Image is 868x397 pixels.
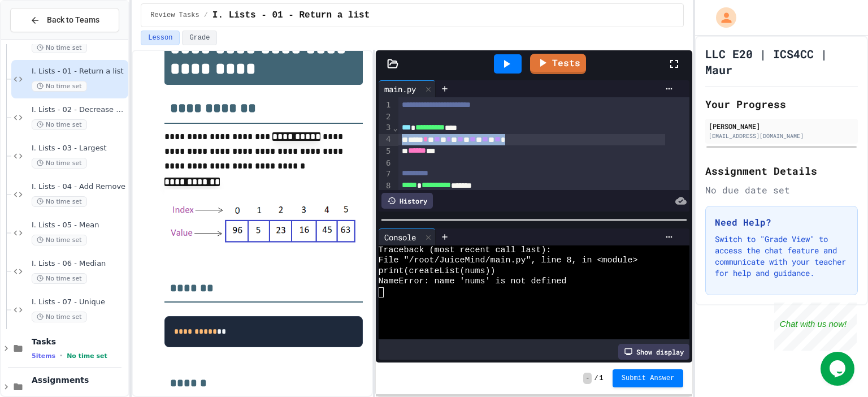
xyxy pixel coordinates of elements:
[32,67,126,76] span: I. Lists - 01 - Return a list
[392,123,398,132] span: Fold line
[622,374,675,383] span: Submit Answer
[709,121,854,131] div: [PERSON_NAME]
[583,373,592,384] span: -
[715,234,848,279] p: Switch to "Grade View" to access the chat feature and communicate with your teacher for help and ...
[67,352,107,360] span: No time set
[32,158,87,169] span: No time set
[379,266,496,277] span: print(createList(nums))
[709,132,854,140] div: [EMAIL_ADDRESS][DOMAIN_NAME]
[32,297,126,307] span: I. Lists - 07 - Unique
[212,8,370,22] span: I. Lists - 01 - Return a list
[32,119,87,130] span: No time set
[32,235,87,245] span: No time set
[600,374,604,383] span: 1
[379,83,422,95] div: main.py
[705,163,858,179] h2: Assignment Details
[379,122,393,134] div: 3
[32,144,126,153] span: I. Lists - 03 - Largest
[47,14,99,26] span: Back to Teams
[705,183,858,197] div: No due date set
[774,303,857,351] iframe: chat widget
[60,351,62,360] span: •
[32,336,126,347] span: Tasks
[379,180,393,192] div: 8
[594,374,598,383] span: /
[150,11,199,20] span: Review Tasks
[379,169,393,180] div: 7
[32,259,126,269] span: I. Lists - 06 - Median
[530,54,586,74] a: Tests
[32,42,87,53] span: No time set
[204,11,208,20] span: /
[704,5,739,31] div: My Account
[379,245,552,256] span: Traceback (most recent call last):
[381,193,433,209] div: History
[32,105,126,115] span: I. Lists - 02 - Decrease Elements
[379,231,422,243] div: Console
[379,80,436,97] div: main.py
[32,375,126,385] span: Assignments
[32,196,87,207] span: No time set
[32,182,126,192] span: I. Lists - 04 - Add Remove
[705,96,858,112] h2: Your Progress
[379,256,638,266] span: File "/root/JuiceMind/main.py", line 8, in <module>
[32,81,87,92] span: No time set
[379,228,436,245] div: Console
[379,277,567,287] span: NameError: name 'nums' is not defined
[379,111,393,123] div: 2
[32,221,126,230] span: I. Lists - 05 - Mean
[613,369,684,387] button: Submit Answer
[379,158,393,169] div: 6
[705,46,858,77] h1: LLC E20 | ICS4CC | Maur
[715,215,848,229] h3: Need Help?
[182,31,217,45] button: Grade
[32,312,87,322] span: No time set
[10,8,119,32] button: Back to Teams
[618,344,689,360] div: Show display
[379,100,393,111] div: 1
[379,146,393,158] div: 5
[821,352,857,386] iframe: chat widget
[141,31,180,45] button: Lesson
[32,352,55,360] span: 5 items
[32,273,87,284] span: No time set
[379,134,393,146] div: 4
